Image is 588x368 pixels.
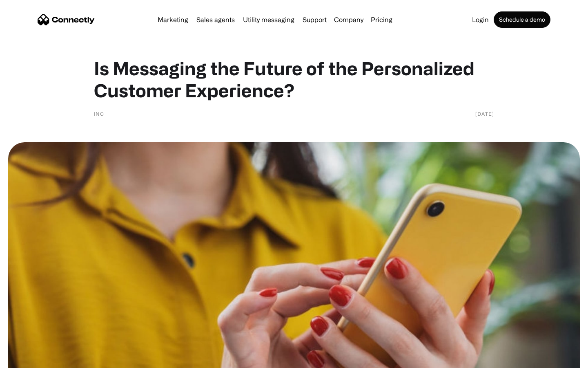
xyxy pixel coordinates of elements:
[469,16,492,23] a: Login
[16,354,49,365] ul: Language list
[475,110,494,118] div: [DATE]
[94,57,494,101] h1: Is Messaging the Future of the Personalized Customer Experience?
[193,16,238,23] a: Sales agents
[240,16,298,23] a: Utility messaging
[8,354,49,365] aside: Language selected: English
[494,11,550,28] a: Schedule a demo
[94,110,104,118] div: Inc
[367,16,396,23] a: Pricing
[334,14,363,25] div: Company
[154,16,192,23] a: Marketing
[299,16,330,23] a: Support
